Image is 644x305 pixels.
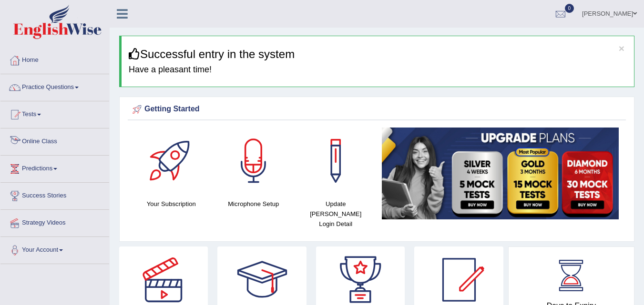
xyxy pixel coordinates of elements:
a: Tests [0,101,109,125]
a: Strategy Videos [0,210,109,234]
a: Practice Questions [0,74,109,98]
h3: Successful entry in the system [129,48,627,60]
a: Home [0,47,109,71]
a: Predictions [0,156,109,179]
span: 0 [565,4,574,13]
a: Success Stories [0,183,109,207]
h4: Your Subscription [135,199,208,209]
div: Getting Started [130,102,624,117]
h4: Have a pleasant time! [129,65,627,75]
h4: Update [PERSON_NAME] Login Detail [299,199,372,229]
a: Your Account [0,237,109,261]
button: × [619,43,624,53]
img: small5.jpg [382,128,619,219]
a: Online Class [0,128,109,152]
h4: Microphone Setup [217,199,290,209]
